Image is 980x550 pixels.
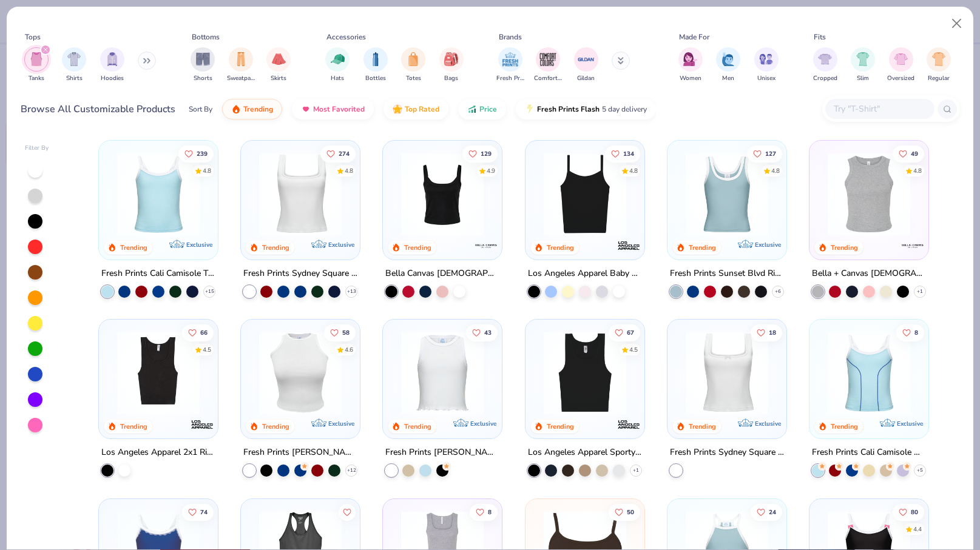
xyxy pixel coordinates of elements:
[814,32,826,42] div: Fits
[313,104,365,114] span: Most Favorited
[893,145,924,162] button: Like
[266,47,291,83] button: filter button
[363,47,388,83] div: filter for Bottles
[227,47,255,83] button: filter button
[182,324,214,341] button: Like
[857,74,869,83] span: Slim
[488,509,492,515] span: 8
[893,503,924,520] button: Like
[754,47,779,83] div: filter for Unisex
[206,332,300,414] img: babdc877-5b71-4637-b930-aa0e5ad35ba9
[24,47,49,83] div: filter for Tanks
[897,420,923,428] span: Exclusive
[324,324,356,341] button: Like
[439,47,464,83] button: filter button
[769,330,776,336] span: 18
[21,102,175,116] div: Browse All Customizable Products
[534,47,562,83] button: filter button
[608,324,640,341] button: Like
[577,74,595,83] span: Gildan
[927,47,951,83] div: filter for Regular
[462,145,498,162] button: Like
[539,50,557,69] img: Comfort Colors Image
[272,52,286,66] img: Skirts Image
[363,47,388,83] button: filter button
[347,288,356,295] span: + 13
[537,104,600,114] span: Fresh Prints Flash
[501,50,519,69] img: Fresh Prints Image
[101,74,124,83] span: Hoodies
[326,32,366,42] div: Accessories
[401,47,425,83] div: filter for Totes
[516,99,656,119] button: Fresh Prints Flash5 day delivery
[481,150,492,156] span: 129
[683,52,697,66] img: Women Image
[384,99,448,119] button: Top Rated
[721,52,735,66] img: Men Image
[911,509,918,515] span: 80
[534,74,562,83] span: Comfort Colors
[405,104,439,114] span: Top Rated
[395,153,490,235] img: 8af284bf-0d00-45ea-9003-ce4b9a3194ad
[243,104,273,114] span: Trending
[927,47,951,83] button: filter button
[325,47,350,83] button: filter button
[190,412,214,437] img: Los Angeles Apparel logo
[62,47,86,83] div: filter for Shirts
[917,288,923,295] span: + 1
[757,74,776,83] span: Unisex
[345,166,353,175] div: 4.8
[678,47,703,83] button: filter button
[100,47,124,83] button: filter button
[632,153,727,235] img: df0d61e8-2aa9-4583-81f3-fc8252e5a59e
[833,102,926,116] input: Try "T-Shirt"
[292,99,374,119] button: Most Favorited
[679,32,709,42] div: Made For
[458,99,506,119] button: Price
[66,74,83,83] span: Shirts
[577,50,595,69] img: Gildan Image
[189,104,212,115] div: Sort By
[101,445,215,460] div: Los Angeles Apparel 2x1 Rib Crop Tank
[24,47,49,83] button: filter button
[818,52,832,66] img: Cropped Image
[755,241,781,249] span: Exclusive
[617,412,641,437] img: Los Angeles Apparel logo
[894,52,908,66] img: Oversized Image
[496,47,524,83] div: filter for Fresh Prints
[851,47,875,83] button: filter button
[913,166,922,175] div: 4.8
[856,52,870,66] img: Slim Image
[813,47,837,83] button: filter button
[914,330,918,336] span: 8
[243,266,357,281] div: Fresh Prints Sydney Square Neck Tank Top
[913,525,922,534] div: 4.4
[204,288,214,295] span: + 15
[196,52,210,66] img: Shorts Image
[813,74,837,83] span: Cropped
[528,266,642,281] div: Los Angeles Apparel Baby Rib Spaghetti Tank
[347,467,356,474] span: + 12
[253,153,348,235] img: 94a2aa95-cd2b-4983-969b-ecd512716e9a
[812,266,926,281] div: Bella + Canvas [DEMOGRAPHIC_DATA]' Micro Ribbed Racerback Tank
[328,241,354,249] span: Exclusive
[945,12,968,35] button: Close
[62,47,86,83] button: filter button
[395,332,490,414] img: 77944df5-e76b-4334-8282-15ad299dbe6a
[25,32,41,42] div: Tops
[227,47,255,83] div: filter for Sweatpants
[887,47,914,83] div: filter for Oversized
[722,74,734,83] span: Men
[769,509,776,515] span: 24
[466,324,498,341] button: Like
[765,150,776,156] span: 127
[67,52,81,66] img: Shirts Image
[887,47,914,83] button: filter button
[771,166,780,175] div: 4.8
[716,47,740,83] div: filter for Men
[774,332,869,414] img: cc3d916b-68d4-4adc-bff0-ffa346578d89
[243,445,357,460] div: Fresh Prints [PERSON_NAME] Tank Top
[484,330,492,336] span: 43
[191,47,215,83] div: filter for Shorts
[901,233,925,258] img: Bella + Canvas logo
